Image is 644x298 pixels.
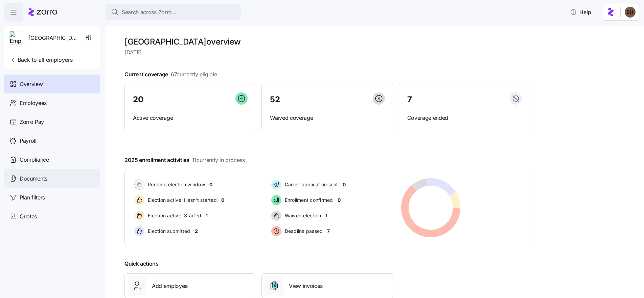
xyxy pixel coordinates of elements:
span: Waived election [283,212,321,219]
span: Election submitted [146,228,190,235]
span: 0 [209,181,212,188]
span: 11 currently in process [192,156,245,164]
span: Carrier application sent [283,181,338,188]
button: Help [565,5,597,19]
span: [DATE] [124,48,530,57]
span: Pending election window [146,181,205,188]
span: Compliance [20,156,49,164]
a: Documents [4,169,100,188]
span: Search across Zorro... [122,8,177,17]
span: Overview [20,80,43,88]
span: 7 [407,96,412,104]
span: Election active: Hasn't started [146,197,217,204]
a: Compliance [4,150,100,169]
a: Employees [4,93,100,112]
span: 2025 enrollment activities [124,156,245,164]
a: Overview [4,75,100,93]
span: [GEOGRAPHIC_DATA] [28,34,77,42]
span: Quotes [20,212,37,221]
img: Employer logo [10,31,23,45]
span: Current coverage [124,70,217,79]
span: 20 [133,96,143,104]
span: Zorro Pay [20,118,44,126]
span: Deadline passed [283,228,323,235]
span: Payroll [20,137,37,145]
h1: [GEOGRAPHIC_DATA] overview [124,36,530,47]
img: c3c218ad70e66eeb89914ccc98a2927c [625,7,636,18]
a: Payroll [4,131,100,150]
a: Quotes [4,207,100,226]
span: Active coverage [133,114,248,122]
span: 67 currently eligible [171,70,217,79]
span: 0 [343,181,346,188]
span: Documents [20,174,47,183]
span: 0 [221,197,224,204]
span: Coverage ended [407,114,522,122]
span: 1 [206,212,208,219]
span: 1 [325,212,327,219]
span: 2 [195,228,198,235]
span: Plan filters [20,193,45,202]
span: 7 [327,228,330,235]
span: Enrollment confirmed [283,197,333,204]
span: 52 [270,96,280,104]
a: Plan filters [4,188,100,207]
span: Add employee [152,282,188,290]
a: Zorro Pay [4,112,100,131]
span: Waived coverage [270,114,385,122]
span: Quick actions [124,260,159,268]
span: View invoices [289,282,323,290]
span: Election active: Started [146,212,201,219]
span: 0 [338,197,341,204]
button: Back to all employers [7,53,75,66]
span: Back to all employers [9,56,73,64]
span: Help [570,8,591,16]
span: Employees [20,99,47,107]
button: Search across Zorro... [106,4,241,20]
